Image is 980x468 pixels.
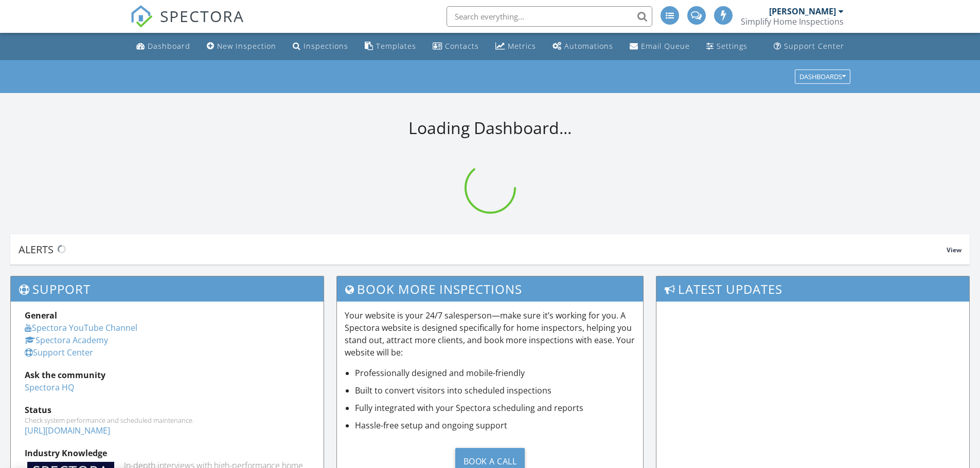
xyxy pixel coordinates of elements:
a: Spectora HQ [25,382,74,393]
div: Support Center [784,41,844,51]
p: Your website is your 24/7 salesperson—make sure it’s working for you. A Spectora website is desig... [345,309,636,359]
div: New Inspection [217,41,276,51]
div: Dashboards [799,73,846,80]
a: Contacts [429,37,483,56]
div: Contacts [445,41,479,51]
li: Professionally designed and mobile-friendly [355,367,636,379]
span: View [947,246,961,254]
img: The Best Home Inspection Software - Spectora [130,5,153,28]
li: Built to convert visitors into scheduled inspections [355,384,636,397]
div: Check system performance and scheduled maintenance. [25,416,310,424]
h3: Book More Inspections [337,276,644,302]
div: Inspections [304,41,348,51]
li: Fully integrated with your Spectora scheduling and reports [355,402,636,414]
div: Automations [564,41,613,51]
a: Spectora YouTube Channel [25,322,137,333]
input: Search everything... [447,6,652,27]
div: Status [25,404,310,416]
h3: Latest Updates [656,276,969,302]
div: Alerts [19,242,947,256]
h3: Support [11,276,324,302]
a: Settings [702,37,752,56]
div: [PERSON_NAME] [769,6,836,16]
a: SPECTORA [130,14,244,35]
a: Inspections [289,37,352,56]
div: Metrics [508,41,536,51]
a: Support Center [770,37,848,56]
a: Dashboard [132,37,194,56]
a: Spectora Academy [25,334,108,346]
strong: General [25,310,57,321]
a: Metrics [491,37,540,56]
a: [URL][DOMAIN_NAME] [25,425,110,436]
div: Email Queue [641,41,690,51]
button: Dashboards [795,69,850,84]
div: Ask the community [25,369,310,381]
li: Hassle-free setup and ongoing support [355,419,636,432]
a: Templates [361,37,420,56]
a: New Inspection [203,37,280,56]
div: Settings [717,41,747,51]
div: Industry Knowledge [25,447,310,459]
div: Simplify Home Inspections [741,16,844,27]
div: Dashboard [148,41,190,51]
span: SPECTORA [160,5,244,27]
div: Templates [376,41,416,51]
a: Email Queue [626,37,694,56]
a: Support Center [25,347,93,358]
a: Automations (Advanced) [548,37,617,56]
